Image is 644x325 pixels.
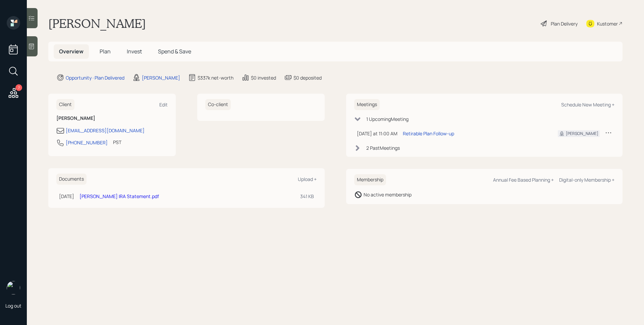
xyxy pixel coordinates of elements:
div: 7 [15,84,22,91]
span: Plan [100,48,111,55]
div: Retirable Plan Follow-up [403,130,454,137]
div: [PERSON_NAME] [566,131,598,137]
div: $0 invested [251,74,276,81]
span: Spend & Save [158,48,191,55]
div: [DATE] [59,193,74,200]
div: 341 KB [300,193,314,200]
div: Opportunity · Plan Delivered [66,74,124,81]
div: Edit [159,101,168,108]
div: Schedule New Meeting + [561,101,614,108]
div: [DATE] at 11:00 AM [357,130,397,137]
h1: [PERSON_NAME] [48,16,146,31]
h6: [PERSON_NAME] [56,115,168,121]
h6: Meetings [354,99,380,110]
span: Overview [59,48,84,55]
div: $337k net-worth [198,74,233,81]
div: PST [113,139,121,146]
h6: Membership [354,174,386,185]
div: Upload + [298,176,317,182]
h6: Co-client [205,99,231,110]
div: [PHONE_NUMBER] [66,139,108,146]
div: Log out [5,303,21,309]
h6: Client [56,99,74,110]
div: [PERSON_NAME] [142,74,180,81]
div: [EMAIL_ADDRESS][DOMAIN_NAME] [66,127,145,134]
img: james-distasi-headshot.png [7,281,20,294]
div: 2 Past Meeting s [366,144,400,151]
div: No active membership [364,191,412,198]
div: Kustomer [597,20,618,27]
a: [PERSON_NAME] IRA Statement.pdf [79,193,159,199]
div: $0 deposited [293,74,322,81]
div: Plan Delivery [551,20,578,27]
h6: Documents [56,174,87,185]
span: Invest [127,48,142,55]
div: 1 Upcoming Meeting [366,115,409,123]
div: Annual Fee Based Planning + [493,177,554,183]
div: Digital-only Membership + [559,177,614,183]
